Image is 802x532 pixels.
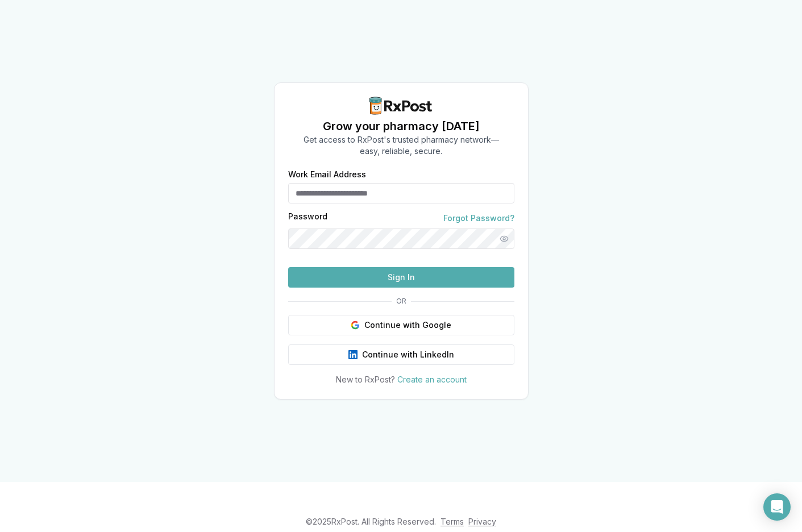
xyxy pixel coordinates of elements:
[288,267,514,288] button: Sign In
[348,350,358,359] img: LinkedIn
[351,321,360,330] img: Google
[443,213,514,224] a: Forgot Password?
[397,375,467,384] a: Create an account
[288,171,514,178] label: Work Email Address
[288,344,514,365] button: Continue with LinkedIn
[288,315,514,335] button: Continue with Google
[304,118,499,134] h1: Grow your pharmacy [DATE]
[494,228,514,249] button: Show password
[288,213,327,224] label: Password
[365,97,438,115] img: RxPost Logo
[392,297,411,306] span: OR
[468,517,496,526] a: Privacy
[441,517,464,526] a: Terms
[336,375,395,384] span: New to RxPost?
[763,493,791,521] div: Open Intercom Messenger
[304,134,499,157] p: Get access to RxPost's trusted pharmacy network— easy, reliable, secure.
